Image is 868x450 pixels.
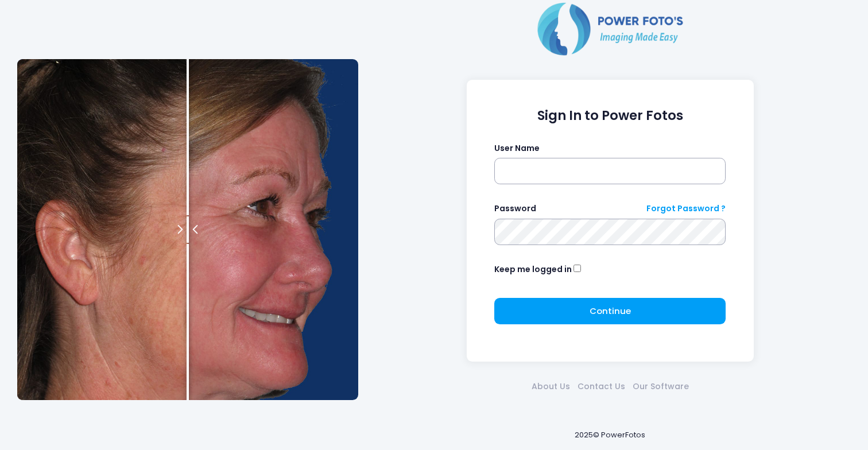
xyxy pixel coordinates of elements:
[494,298,726,324] button: Continue
[528,381,573,393] a: About Us
[494,142,540,154] label: User Name
[629,381,692,393] a: Our Software
[494,108,726,123] h1: Sign In to Power Fotos
[494,263,572,276] label: Keep me logged in
[573,381,629,393] a: Contact Us
[646,203,726,215] a: Forgot Password ?
[590,305,631,317] span: Continue
[494,203,536,215] label: Password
